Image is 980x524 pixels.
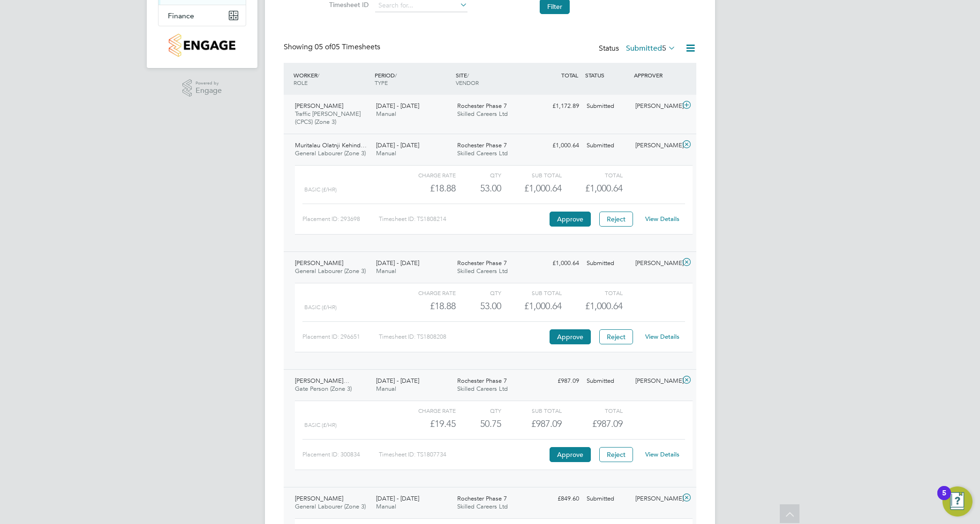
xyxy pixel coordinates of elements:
span: [PERSON_NAME]… [295,377,349,385]
span: Rochester Phase 7 [457,377,507,385]
a: View Details [645,450,679,458]
span: £1,000.64 [585,182,623,194]
div: Placement ID: 293698 [302,212,379,227]
div: Status [599,42,678,55]
span: Rochester Phase 7 [457,141,507,149]
div: Showing [284,42,382,52]
div: Charge rate [395,169,456,181]
div: [PERSON_NAME] [632,256,680,271]
span: [DATE] - [DATE] [376,494,419,502]
div: Submitted [583,373,632,389]
span: [DATE] - [DATE] [376,141,419,149]
div: £1,000.64 [534,138,583,153]
div: £987.09 [501,416,562,432]
span: Rochester Phase 7 [457,102,507,110]
span: Engage [196,87,222,95]
div: £1,000.64 [501,181,562,196]
div: Total [562,287,622,298]
div: PERIOD [372,67,453,91]
span: [DATE] - [DATE] [376,102,419,110]
span: / [317,71,319,79]
div: 53.00 [456,181,501,196]
div: STATUS [583,67,632,84]
div: £1,172.89 [534,99,583,114]
span: 05 Timesheets [315,42,380,52]
span: Rochester Phase 7 [457,494,507,502]
span: TYPE [375,79,388,86]
span: Gate Person (Zone 3) [295,385,352,393]
div: Timesheet ID: TS1808208 [379,329,547,344]
div: QTY [456,169,501,181]
span: Skilled Careers Ltd [457,502,508,510]
div: [PERSON_NAME] [632,491,680,507]
div: Submitted [583,138,632,153]
span: [DATE] - [DATE] [376,259,419,267]
span: General Labourer (Zone 3) [295,267,366,275]
div: £1,000.64 [534,256,583,271]
button: Finance [158,5,246,26]
a: Go to home page [158,34,246,57]
a: Powered byEngage [182,79,222,97]
span: [PERSON_NAME] [295,102,343,110]
div: Timesheet ID: TS1807734 [379,447,547,462]
span: £987.09 [592,418,623,429]
span: [PERSON_NAME] [295,494,343,502]
div: £1,000.64 [501,298,562,314]
img: countryside-properties-logo-retina.png [169,34,235,57]
div: Timesheet ID: TS1808214 [379,212,547,227]
div: Submitted [583,99,632,114]
span: Manual [376,110,396,118]
div: Sub Total [501,405,562,416]
span: [PERSON_NAME] [295,259,343,267]
span: Manual [376,385,396,393]
a: View Details [645,215,679,223]
span: General Labourer (Zone 3) [295,149,366,157]
button: Reject [599,212,633,227]
div: 50.75 [456,416,501,432]
div: QTY [456,405,501,416]
div: Charge rate [395,287,456,298]
div: WORKER [291,67,372,91]
span: Manual [376,267,396,275]
span: Basic (£/HR) [304,304,337,311]
span: £1,000.64 [585,300,623,311]
div: £987.09 [534,373,583,389]
button: Approve [550,447,591,462]
span: Skilled Careers Ltd [457,149,508,157]
span: Powered by [196,79,222,87]
div: £19.45 [395,416,456,432]
span: Finance [168,11,194,20]
span: General Labourer (Zone 3) [295,502,366,510]
div: QTY [456,287,501,298]
div: Charge rate [395,405,456,416]
span: [DATE] - [DATE] [376,377,419,385]
span: ROLE [294,79,308,86]
div: [PERSON_NAME] [632,138,680,153]
div: Placement ID: 300834 [302,447,379,462]
div: £18.88 [395,181,456,196]
span: Basic (£/HR) [304,422,337,428]
span: Skilled Careers Ltd [457,110,508,118]
button: Reject [599,447,633,462]
span: VENDOR [456,79,479,86]
div: £849.60 [534,491,583,507]
div: SITE [453,67,535,91]
div: APPROVER [632,67,680,84]
span: Manual [376,502,396,510]
span: Muritalau Olatnji Kehind… [295,141,367,149]
a: View Details [645,333,679,341]
button: Reject [599,329,633,344]
span: Manual [376,149,396,157]
span: Traffic [PERSON_NAME] (CPCS) (Zone 3) [295,110,361,126]
label: Timesheet ID [326,0,369,9]
span: 05 of [315,42,332,52]
button: Approve [550,329,591,344]
label: Submitted [626,44,676,53]
div: 53.00 [456,298,501,314]
div: Placement ID: 296651 [302,329,379,344]
span: TOTAL [561,71,578,79]
div: [PERSON_NAME] [632,373,680,389]
span: / [467,71,469,79]
span: 5 [662,44,666,53]
button: Open Resource Center, 5 new notifications [942,486,972,516]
